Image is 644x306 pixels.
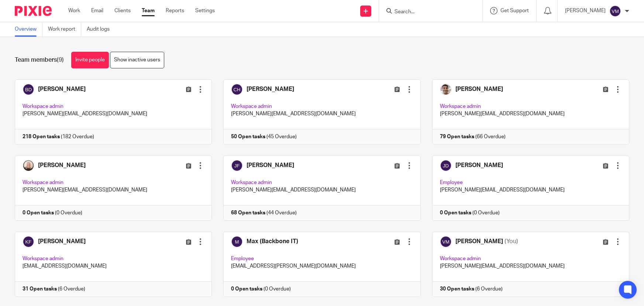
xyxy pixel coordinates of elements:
[114,7,131,14] a: Clients
[142,7,155,14] a: Team
[500,8,529,13] span: Get Support
[87,22,115,37] a: Audit logs
[609,5,621,17] img: svg%3E
[565,7,606,14] p: [PERSON_NAME]
[57,57,64,63] span: (9)
[15,22,42,37] a: Overview
[15,56,64,64] h1: Team members
[48,22,81,37] a: Work report
[68,7,80,14] a: Work
[394,9,460,16] input: Search
[15,6,52,16] img: Pixie
[110,52,164,68] a: Show inactive users
[71,52,109,68] a: Invite people
[166,7,184,14] a: Reports
[195,7,215,14] a: Settings
[91,7,103,14] a: Email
